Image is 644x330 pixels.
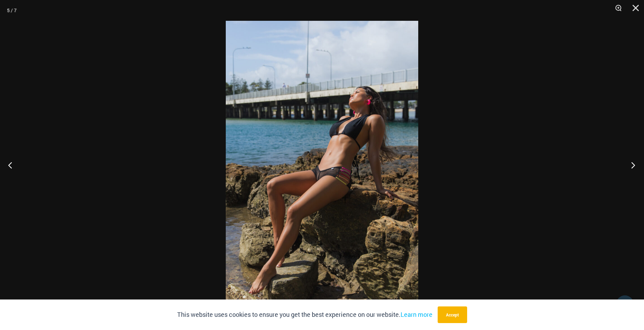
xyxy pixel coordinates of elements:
button: Accept [438,306,467,323]
p: This website uses cookies to ensure you get the best experience on our website. [177,310,432,320]
a: Learn more [401,310,432,319]
img: Slip Stream Black Multi 5024 Shorts 06 [226,21,418,309]
div: 5 / 7 [7,5,17,16]
button: Next [618,148,644,182]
